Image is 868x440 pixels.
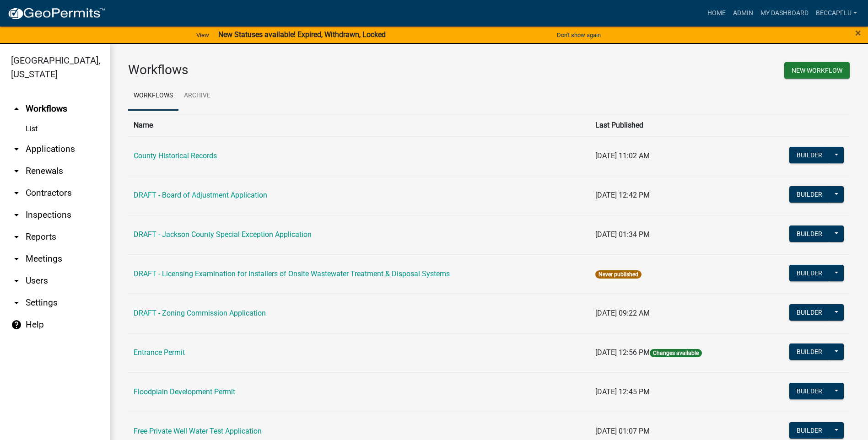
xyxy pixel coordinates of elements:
button: Builder [789,304,830,321]
i: arrow_drop_down [11,231,22,242]
i: arrow_drop_down [11,275,22,286]
i: arrow_drop_down [11,297,22,308]
th: Last Published [590,114,756,136]
button: Builder [789,383,830,399]
button: Builder [789,147,830,163]
a: DRAFT - Licensing Examination for Installers of Onsite Wastewater Treatment & Disposal Systems [134,269,450,278]
th: Name [128,114,590,136]
a: Floodplain Development Permit [134,387,235,396]
button: New Workflow [784,62,850,79]
a: DRAFT - Jackson County Special Exception Application [134,230,312,239]
a: Archive [178,81,216,111]
i: arrow_drop_down [11,144,22,155]
strong: New Statuses available! Expired, Withdrawn, Locked [218,30,386,39]
a: View [193,27,213,43]
i: arrow_drop_down [11,166,22,177]
a: My Dashboard [757,5,812,22]
i: arrow_drop_up [11,103,22,114]
a: Home [704,5,729,22]
button: Builder [789,422,830,439]
button: Builder [789,225,830,242]
h3: Workflows [128,62,482,78]
button: Builder [789,186,830,203]
button: Builder [789,265,830,281]
a: Workflows [128,81,178,111]
button: Don't show again [553,27,604,43]
a: Free Private Well Water Test Application [134,427,262,435]
a: County Historical Records [134,151,217,160]
a: Admin [729,5,757,22]
i: arrow_drop_down [11,188,22,199]
button: Builder [789,343,830,360]
span: [DATE] 01:07 PM [595,427,650,435]
i: arrow_drop_down [11,253,22,264]
a: BeccaPflu [812,5,861,22]
a: DRAFT - Board of Adjustment Application [134,191,267,199]
span: Never published [595,270,642,279]
i: arrow_drop_down [11,209,22,220]
span: [DATE] 12:56 PM [595,348,650,357]
span: [DATE] 09:22 AM [595,309,650,317]
span: [DATE] 12:45 PM [595,387,650,396]
a: DRAFT - Zoning Commission Application [134,309,266,317]
span: [DATE] 01:34 PM [595,230,650,239]
span: [DATE] 12:42 PM [595,191,650,199]
button: Close [855,27,861,38]
i: help [11,319,22,330]
span: [DATE] 11:02 AM [595,151,650,160]
a: Entrance Permit [134,348,185,357]
span: × [855,27,861,39]
span: Changes available [650,349,702,357]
